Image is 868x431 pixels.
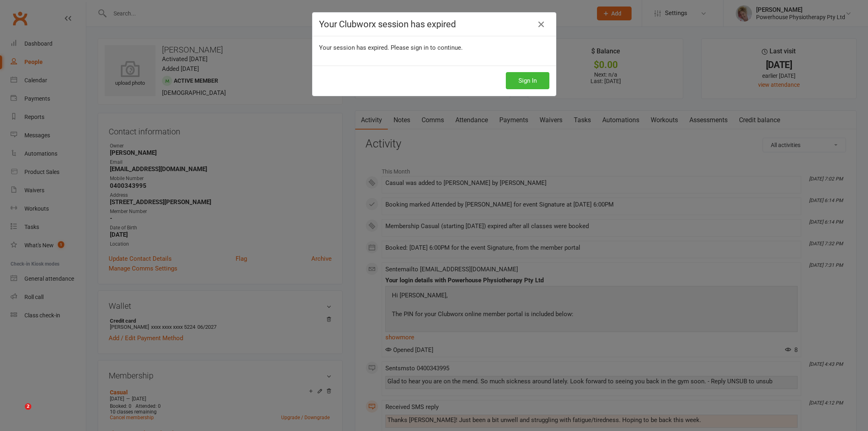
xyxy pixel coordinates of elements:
[8,403,28,423] iframe: Intercom live chat
[535,18,548,31] a: Close
[506,72,549,89] button: Sign In
[25,403,31,410] span: 2
[319,19,549,29] h4: Your Clubworx session has expired
[319,44,463,51] span: Your session has expired. Please sign in to continue.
